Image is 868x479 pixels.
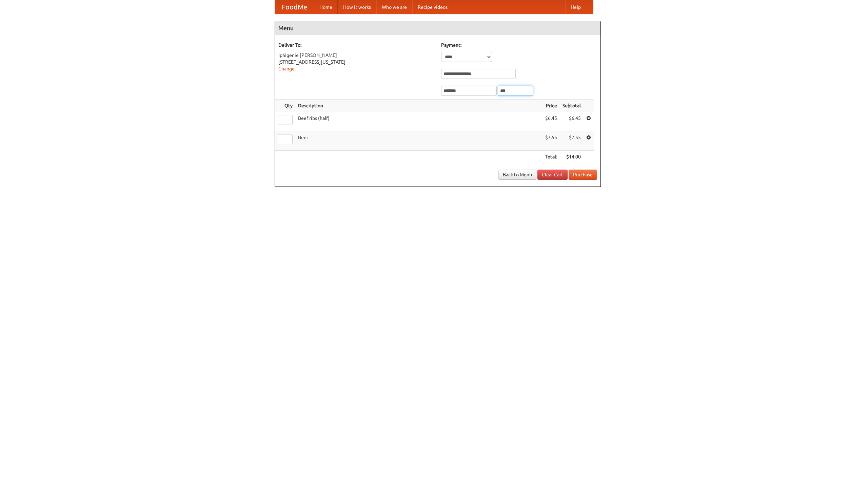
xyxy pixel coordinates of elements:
[278,42,434,48] h5: Deliver To:
[560,131,584,151] td: $7.55
[560,151,584,163] th: $14.00
[314,0,338,14] a: Home
[275,100,295,112] th: Qty
[560,112,584,131] td: $6.45
[565,0,586,14] a: Help
[542,131,560,151] td: $7.55
[278,66,295,71] a: Change
[278,59,434,65] div: [STREET_ADDRESS][US_STATE]
[542,100,560,112] th: Price
[560,100,584,112] th: Subtotal
[542,112,560,131] td: $6.45
[338,0,376,14] a: How it works
[376,0,412,14] a: Who we are
[569,170,597,180] button: Purchase
[537,170,568,180] a: Clear Cart
[275,21,600,35] h4: Menu
[295,112,542,131] td: Beef ribs (half)
[275,0,314,14] a: FoodMe
[278,52,434,59] div: Iphigenie [PERSON_NAME]
[412,0,453,14] a: Recipe videos
[295,131,542,151] td: Beer
[542,151,560,163] th: Total:
[295,100,542,112] th: Description
[441,42,597,48] h5: Payment:
[498,170,536,180] a: Back to Menu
